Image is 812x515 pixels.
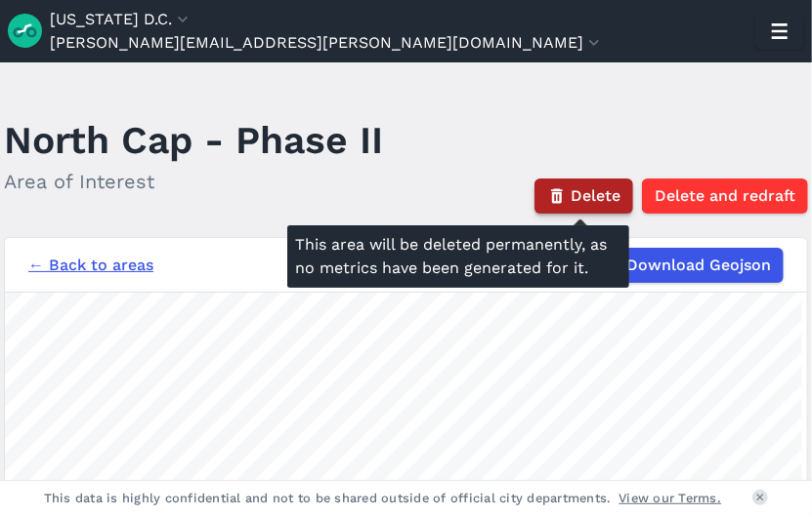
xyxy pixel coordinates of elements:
[655,184,795,208] span: Delete and redraft
[534,178,633,214] button: Delete
[4,113,383,167] h1: North Cap - Phase II
[642,178,808,214] button: Delete and redraft
[626,254,771,277] span: Download Geojson
[8,14,50,48] img: Ride Report
[50,31,604,55] button: [PERSON_NAME][EMAIL_ADDRESS][PERSON_NAME][DOMAIN_NAME]
[4,167,383,196] h2: Area of Interest
[28,254,153,277] a: ← Back to areas
[620,489,722,507] a: View our Terms.
[571,184,620,208] span: Delete
[50,8,192,31] button: [US_STATE] D.C.
[590,248,784,283] button: Download Geojson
